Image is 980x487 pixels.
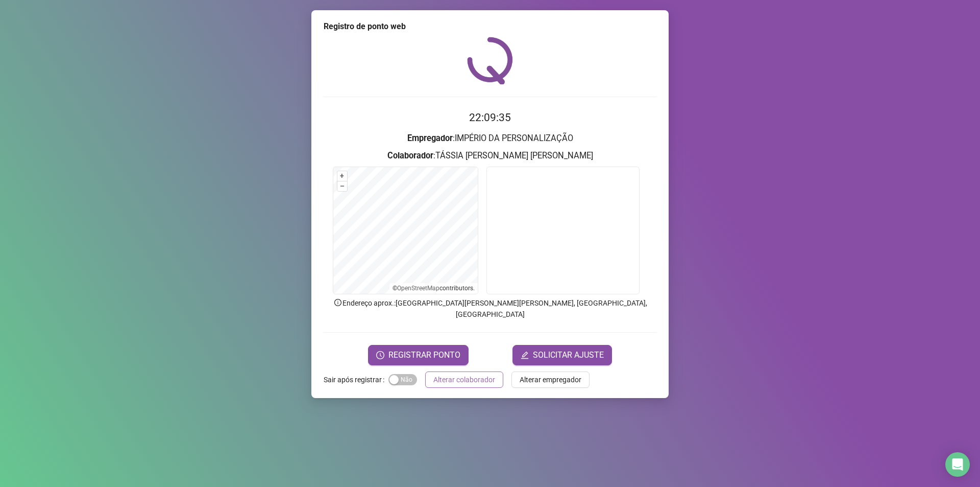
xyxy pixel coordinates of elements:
p: Endereço aprox. : [GEOGRAPHIC_DATA][PERSON_NAME][PERSON_NAME], [GEOGRAPHIC_DATA], [GEOGRAPHIC_DATA] [324,297,656,320]
div: Open Intercom Messenger [945,452,970,477]
label: Sair após registrar [324,372,388,388]
span: REGISTRAR PONTO [388,349,460,361]
a: OpenStreetMap [397,285,439,292]
span: Alterar colaborador [433,374,495,385]
strong: Colaborador [387,151,433,160]
h3: : IMPÉRIO DA PERSONALIZAÇÃO [324,132,656,145]
h3: : TÁSSIA [PERSON_NAME] [PERSON_NAME] [324,149,656,163]
button: editSOLICITAR AJUSTE [512,345,612,365]
button: – [337,181,347,191]
img: QRPoint [467,37,513,84]
button: Alterar colaborador [425,372,503,388]
button: + [337,171,347,181]
div: Registro de ponto web [324,20,656,33]
strong: Empregador [407,133,453,143]
span: clock-circle [376,351,384,359]
span: edit [521,351,529,359]
button: Alterar empregador [511,372,590,388]
span: Alterar empregador [520,374,581,385]
button: REGISTRAR PONTO [368,345,469,365]
span: info-circle [333,298,342,307]
span: SOLICITAR AJUSTE [533,349,604,361]
time: 22:09:35 [469,111,511,124]
li: © contributors. [393,285,475,292]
